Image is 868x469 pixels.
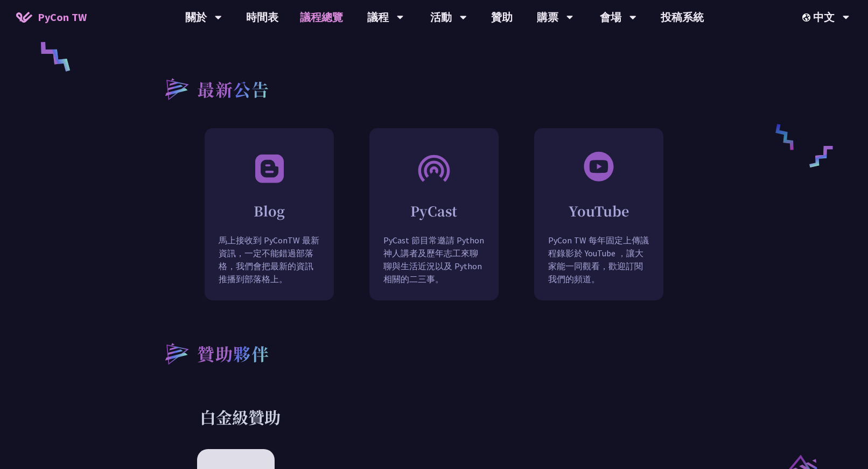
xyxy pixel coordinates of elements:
[154,68,197,109] img: heading-bullet
[583,150,615,183] img: svg+xml;base64,PHN2ZyB3aWR0aD0iNjAiIGhlaWdodD0iNjAiIHZpZXdCb3g9IjAgMCA2MCA2MCIgZmlsbD0ibm9uZSIgeG...
[16,12,32,23] img: Home icon of PyCon TW 2025
[535,201,663,220] h2: YouTube
[205,234,333,302] p: 馬上接收到 PyConTW 最新資訊，一定不能錯過部落格，我們會把最新的資訊推播到部落格上。
[5,4,97,31] a: PyCon TW
[417,150,451,185] img: PyCast.bcca2a8.svg
[197,76,269,102] h2: 最新公告
[535,234,663,302] p: PyCon TW 每年固定上傳議程錄影於 YouTube ，讓大家能一同觀看，歡迎訂閱我們的頻道。
[197,340,269,366] h2: 贊助夥伴
[200,406,668,428] h3: 白金級贊助
[154,333,197,374] img: heading-bullet
[38,9,87,25] span: PyCon TW
[205,201,333,220] h2: Blog
[252,150,286,185] img: Blog.348b5bb.svg
[370,234,498,302] p: PyCast 節目常邀請 Python 神人講者及歷年志工來聊聊與生活近況以及 Python 相關的二三事。
[370,201,498,220] h2: PyCast
[802,13,813,22] img: Locale Icon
